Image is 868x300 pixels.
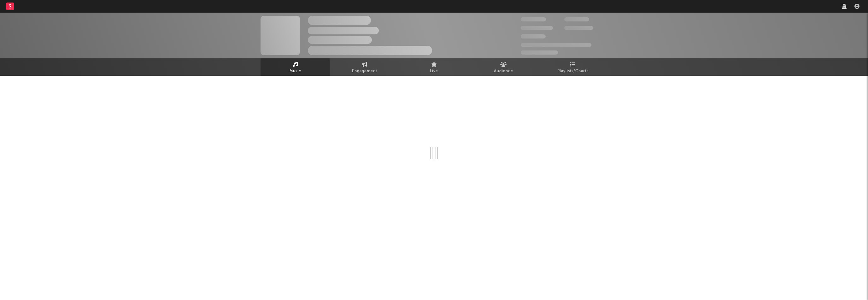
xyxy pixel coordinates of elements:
span: Audience [494,68,513,75]
span: 100,000 [564,17,589,21]
span: Engagement [352,68,377,75]
span: 50,000,000 Monthly Listeners [521,43,591,47]
span: 50,000,000 [521,26,553,30]
span: Jump Score: 85.0 [521,50,558,55]
span: 300,000 [521,17,546,21]
a: Playlists/Charts [538,58,607,76]
a: Audience [469,58,538,76]
span: 1,000,000 [564,26,593,30]
span: 100,000 [521,34,546,38]
a: Live [399,58,469,76]
span: Playlists/Charts [557,68,589,75]
a: Music [261,58,330,76]
span: Music [290,68,301,75]
a: Engagement [330,58,399,76]
span: Live [430,68,438,75]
